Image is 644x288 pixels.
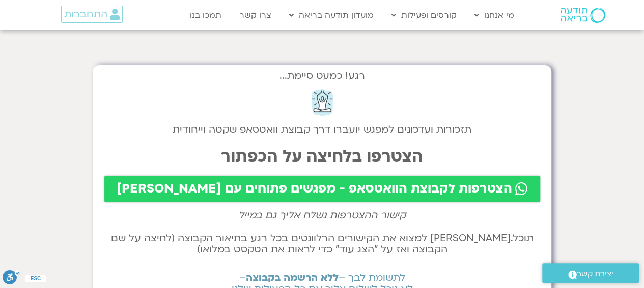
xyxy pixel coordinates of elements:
[61,6,123,23] a: התחברות
[469,6,519,25] a: מי אנחנו
[103,124,541,135] h2: תזכורות ועדכונים למפגש יועברו דרך קבוצת וואטסאפ שקטה וייחודית
[246,271,339,284] b: ללא הרשמה בקבוצה
[103,75,541,76] h2: רגע! כמעט סיימת...
[386,6,462,25] a: קורסים ופעילות
[104,176,540,202] a: הצטרפות לקבוצת הוואטסאפ - מפגשים פתוחים עם [PERSON_NAME]
[577,267,613,281] span: יצירת קשר
[64,9,107,20] span: התחברות
[284,6,379,25] a: מועדון תודעה בריאה
[117,182,512,196] span: הצטרפות לקבוצת הוואטסאפ - מפגשים פתוחים עם [PERSON_NAME]
[103,233,541,255] h2: תוכל.[PERSON_NAME] למצוא את הקישורים הרלוונטים בכל רגע בתיאור הקבוצה (לחיצה על שם הקבוצה ואז על ״...
[234,6,276,25] a: צרו קשר
[103,147,541,166] h2: הצטרפו בלחיצה על הכפתור
[103,210,541,221] h2: קישור ההצטרפות נשלח אליך גם במייל
[561,8,605,23] img: תודעה בריאה
[542,263,639,283] a: יצירת קשר
[185,6,227,25] a: תמכו בנו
